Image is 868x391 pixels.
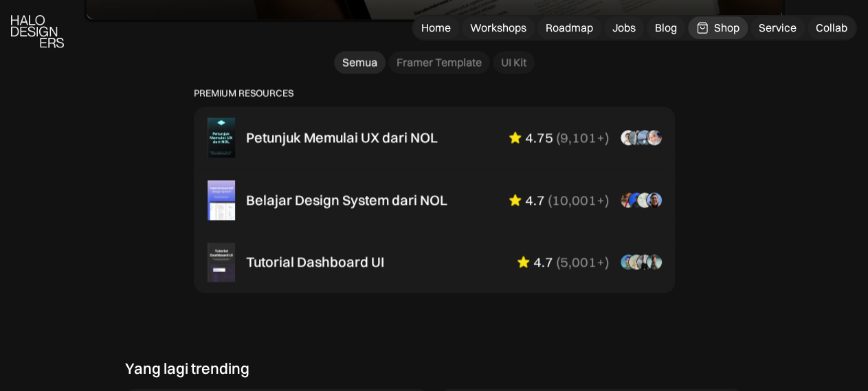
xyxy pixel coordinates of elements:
div: Semua [342,55,377,69]
a: Collab [808,16,856,39]
div: ( [556,129,560,146]
a: Home [413,16,459,39]
div: ( [548,192,552,208]
div: ) [605,129,609,146]
a: Roadmap [537,16,601,39]
div: ) [605,192,609,208]
div: Petunjuk Memulai UX dari NOL [246,129,438,146]
a: Shop [688,16,748,39]
a: Jobs [604,16,644,39]
div: Service [759,21,797,35]
div: Collab [816,21,847,35]
div: Tutorial Dashboard UI [246,254,384,270]
div: Blog [655,21,677,35]
div: Belajar Design System dari NOL [246,192,447,208]
a: Service [750,16,805,39]
div: Yang lagi trending [125,359,249,377]
div: Jobs [612,21,636,35]
div: Workshops [470,21,526,35]
a: Blog [647,16,685,39]
div: 5,001+ [560,254,605,270]
div: 4.75 [525,129,553,146]
div: 4.7 [533,254,553,270]
a: Petunjuk Memulai UX dari NOL4.75(9,101+) [197,109,672,166]
a: Workshops [462,16,535,39]
div: 10,001+ [552,192,605,208]
div: 4.7 [525,192,545,208]
div: 9,101+ [560,129,605,146]
div: Home [421,21,451,35]
div: Shop [714,21,739,35]
div: Roadmap [546,21,593,35]
a: Tutorial Dashboard UI4.7(5,001+) [197,234,672,291]
div: Framer Template [397,55,482,69]
a: Belajar Design System dari NOL4.7(10,001+) [197,172,672,228]
p: PREMIUM RESOURCES [194,87,675,99]
div: UI Kit [501,55,526,69]
div: ) [605,254,609,270]
div: ( [556,254,560,270]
